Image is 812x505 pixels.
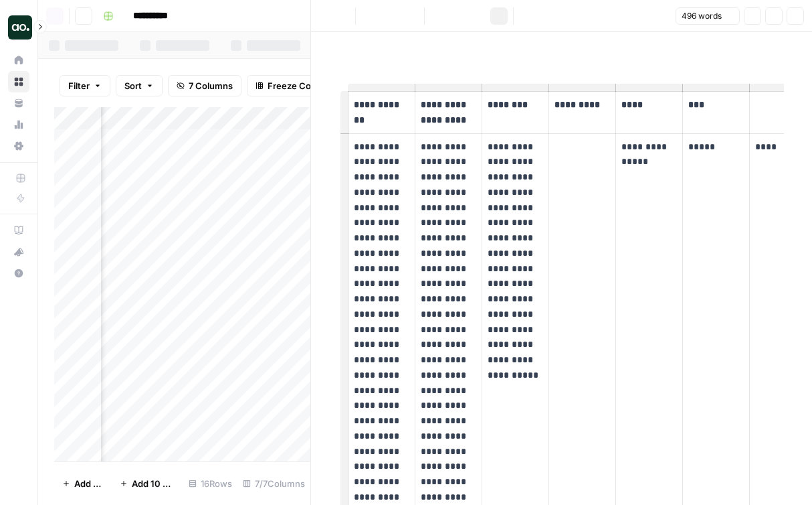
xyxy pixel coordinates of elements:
[682,10,722,22] span: 496 words
[268,79,336,92] span: Freeze Columns
[8,71,29,92] a: Browse
[8,241,29,263] button: What's new?
[237,473,310,494] div: 7/7 Columns
[168,75,241,96] button: 7 Columns
[189,79,233,92] span: 7 Columns
[8,135,29,157] a: Settings
[132,477,175,490] span: Add 10 Rows
[247,75,345,96] button: Freeze Columns
[116,75,163,96] button: Sort
[8,92,29,114] a: Your Data
[54,473,112,494] button: Add Row
[8,220,29,241] a: AirOps Academy
[676,7,740,25] button: 496 words
[74,477,104,490] span: Add Row
[112,473,183,494] button: Add 10 Rows
[8,11,29,44] button: Workspace: Dillon Test
[8,50,29,71] a: Home
[8,263,29,284] button: Help + Support
[60,75,110,96] button: Filter
[124,79,142,92] span: Sort
[9,242,29,262] div: What's new?
[68,79,90,92] span: Filter
[8,114,29,135] a: Usage
[8,15,32,40] img: Dillon Test Logo
[183,473,237,494] div: 16 Rows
